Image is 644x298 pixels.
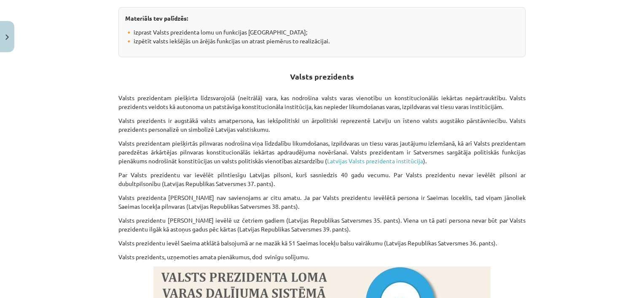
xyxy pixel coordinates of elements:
[118,253,526,261] p: Valsts prezidents, uzņemoties amata pienākumus, dod svinīgu solījumu.
[118,93,526,111] p: Valsts prezidentam piešķirta līdzsvarojošā (neitrālā) vara, kas nodrošina valsts varas vienotību ...
[118,239,526,247] p: Valsts prezidentu ievēl Saeima atklātā balsojumā ar ne mazāk kā 51 Saeimas locekļu balsu vairākum...
[118,170,526,188] p: Par Valsts prezidentu var ievēlēt pilntiesīgu Latvijas pilsoni, kurš sasniedzis 40 gadu vecumu. P...
[5,35,9,40] img: icon-close-lesson-0947bae3869378f0d4975bcd49f059093ad1ed9edebbc8119c70593378902aed.svg
[118,116,526,134] p: Valsts prezidents ir augstākā valsts amatpersona, kas iekšpolitiski un ārpolitiski reprezentē Lat...
[125,14,188,22] strong: Materiāls tev palīdzēs:
[118,216,526,234] p: Valsts prezidentu [PERSON_NAME] ievēlē uz četriem gadiem (Latvijas Republikas Satversmes 35. pant...
[125,28,519,45] p: 🔸 izprast Valsts prezidenta lomu un funkcijas [GEOGRAPHIC_DATA]; 🔸 izpētīt valsts iekšējās un ārē...
[118,193,526,211] p: Valsts prezidenta [PERSON_NAME] nav savienojams ar citu amatu. Ja par Valsts prezidentu ievēlētā ...
[327,157,423,165] a: Latvijas Valsts prezidenta institūcija
[118,139,526,165] p: Valsts prezidentam piešķirtās pilnvaras nodrošina viņa līdzdalību likumdošanas, izpildvaras un ti...
[290,72,354,81] strong: Valsts prezidents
